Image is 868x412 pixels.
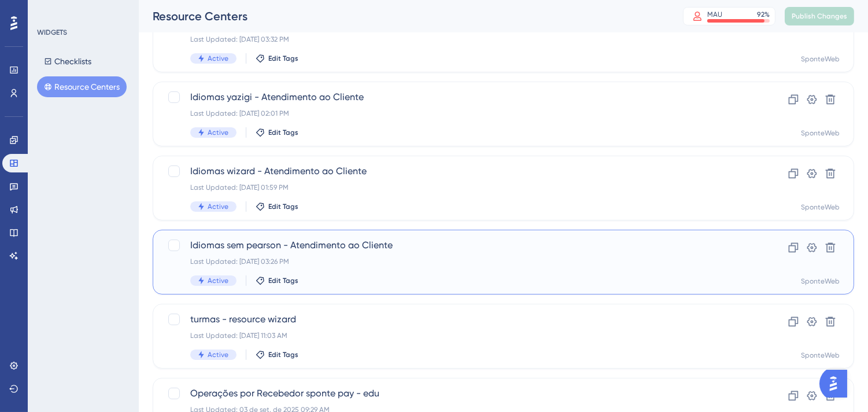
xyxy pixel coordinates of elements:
[153,8,654,24] div: Resource Centers
[792,12,847,21] span: Publish Changes
[801,351,840,360] div: SponteWeb
[208,202,228,211] span: Active
[190,183,724,192] div: Last Updated: [DATE] 01:59 PM
[801,277,840,286] div: SponteWeb
[268,128,298,137] span: Edit Tags
[190,312,724,326] span: turmas - resource wizard
[757,10,770,19] div: 92 %
[190,238,724,252] span: Idiomas sem pearson - Atendimento ao Cliente
[208,350,228,359] span: Active
[37,76,127,97] button: Resource Centers
[190,387,724,400] span: Operações por Recebedor sponte pay - edu
[256,276,298,285] button: Edit Tags
[819,366,854,401] iframe: UserGuiding AI Assistant Launcher
[801,54,840,64] div: SponteWeb
[190,35,724,44] div: Last Updated: [DATE] 03:32 PM
[268,202,298,211] span: Edit Tags
[785,7,854,25] button: Publish Changes
[190,164,724,178] span: Idiomas wizard - Atendimento ao Cliente
[268,54,298,63] span: Edit Tags
[190,109,724,118] div: Last Updated: [DATE] 02:01 PM
[801,203,840,212] div: SponteWeb
[190,90,724,104] span: Idiomas yazigi - Atendimento ao Cliente
[208,276,228,285] span: Active
[37,28,67,37] div: WIDGETS
[190,257,724,266] div: Last Updated: [DATE] 03:26 PM
[190,331,724,340] div: Last Updated: [DATE] 11:03 AM
[268,276,298,285] span: Edit Tags
[208,128,228,137] span: Active
[256,54,298,63] button: Edit Tags
[801,128,840,138] div: SponteWeb
[256,350,298,359] button: Edit Tags
[208,54,228,63] span: Active
[707,10,722,19] div: MAU
[256,202,298,211] button: Edit Tags
[268,350,298,359] span: Edit Tags
[37,51,98,72] button: Checklists
[256,128,298,137] button: Edit Tags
